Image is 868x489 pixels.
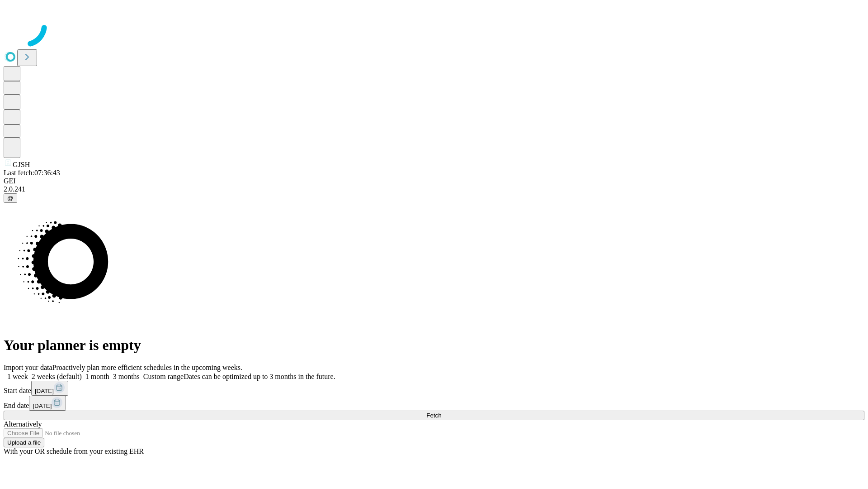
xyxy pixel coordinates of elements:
[143,373,184,380] span: Custom range
[4,364,52,371] span: Import your data
[4,447,144,455] span: With your OR schedule from your existing EHR
[4,381,864,396] div: Start date
[31,381,68,396] button: [DATE]
[4,438,44,447] button: Upload a file
[7,373,28,380] span: 1 week
[4,177,864,185] div: GEI
[29,396,66,411] button: [DATE]
[33,403,52,409] span: [DATE]
[85,373,109,380] span: 1 month
[4,420,42,428] span: Alternatively
[4,193,17,203] button: @
[184,373,335,380] span: Dates can be optimized up to 3 months in the future.
[32,373,82,380] span: 2 weeks (default)
[4,337,864,354] h1: Your planner is empty
[13,161,30,168] span: GJSH
[7,195,14,201] span: @
[4,185,864,193] div: 2.0.241
[4,411,864,420] button: Fetch
[4,396,864,411] div: End date
[35,388,54,394] span: [DATE]
[52,364,242,371] span: Proactively plan more efficient schedules in the upcoming weeks.
[113,373,140,380] span: 3 months
[4,169,60,177] span: Last fetch: 07:36:43
[426,412,441,419] span: Fetch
